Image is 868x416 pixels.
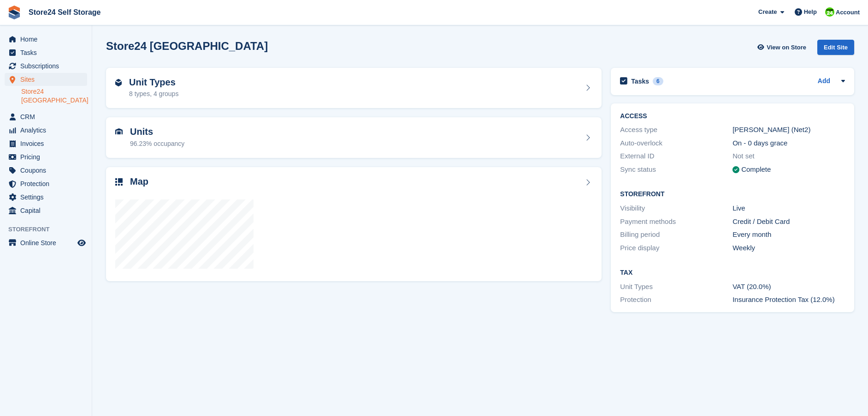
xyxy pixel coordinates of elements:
div: Edit Site [817,40,854,55]
a: Store24 Self Storage [25,5,105,20]
div: Auto-overlock [620,138,732,149]
a: menu [5,110,87,123]
div: Live [732,203,845,214]
span: Tasks [20,46,76,59]
a: Map [106,167,602,282]
div: [PERSON_NAME] (Net2) [732,125,845,135]
a: menu [5,236,87,249]
h2: Tasks [631,77,649,85]
h2: Unit Types [129,77,178,88]
span: View on Store [767,43,806,52]
a: menu [5,73,87,86]
h2: Tax [620,269,845,277]
a: menu [5,177,87,190]
a: View on Store [756,40,810,55]
span: Analytics [20,124,76,137]
a: menu [5,60,87,72]
span: Protection [20,177,76,190]
img: Robert Sears [825,7,834,17]
span: CRM [20,110,76,123]
div: Billing period [620,229,732,240]
a: menu [5,204,87,217]
span: Online Store [20,236,76,249]
a: menu [5,137,87,150]
div: External ID [620,151,732,162]
a: menu [5,191,87,204]
div: 96.23% occupancy [130,139,184,149]
img: map-icn-33ee37083ee616e46c38cad1a60f524a97daa1e2b2c8c0bc3eb3415660979fc1.svg [115,178,123,186]
a: menu [5,164,87,177]
img: unit-icn-7be61d7bf1b0ce9d3e12c5938cc71ed9869f7b940bace4675aadf7bd6d80202e.svg [115,128,123,135]
a: menu [5,151,87,163]
div: Every month [732,229,845,240]
div: Visibility [620,203,732,214]
span: Subscriptions [20,60,76,72]
img: unit-type-icn-2b2737a686de81e16bb02015468b77c625bbabd49415b5ef34ead5e3b44a266d.svg [115,79,122,86]
div: Price display [620,243,732,253]
a: Edit Site [817,40,854,59]
div: Sync status [620,164,732,175]
div: VAT (20.0%) [732,282,845,292]
div: Complete [741,164,771,175]
div: Not set [732,151,845,162]
div: Insurance Protection Tax (12.0%) [732,295,845,305]
a: Unit Types 8 types, 4 groups [106,68,602,109]
a: menu [5,33,87,46]
span: Invoices [20,137,76,150]
h2: Store24 [GEOGRAPHIC_DATA] [106,40,268,52]
div: Payment methods [620,217,732,227]
h2: ACCESS [620,113,845,120]
h2: Units [130,127,184,137]
a: Store24 [GEOGRAPHIC_DATA] [21,87,87,105]
h2: Map [130,176,148,187]
div: Credit / Debit Card [732,217,845,227]
span: Account [836,8,860,17]
span: Storefront [8,225,92,234]
span: Capital [20,204,76,217]
span: Home [20,33,76,46]
div: Weekly [732,243,845,253]
span: Pricing [20,151,76,163]
span: Create [758,7,777,17]
a: menu [5,46,87,59]
div: Access type [620,125,732,135]
span: Sites [20,73,76,86]
a: Preview store [76,237,87,248]
a: Add [818,76,830,87]
a: Units 96.23% occupancy [106,117,602,158]
div: 6 [653,77,663,85]
span: Settings [20,191,76,204]
img: stora-icon-8386f47178a22dfd0bd8f6a31ec36ba5ce8667c1dd55bd0f319d3a0aa187defe.svg [7,6,21,19]
div: On - 0 days grace [732,138,845,149]
span: Help [804,7,817,17]
div: Unit Types [620,282,732,292]
a: menu [5,124,87,137]
div: Protection [620,295,732,305]
h2: Storefront [620,191,845,198]
span: Coupons [20,164,76,177]
div: 8 types, 4 groups [129,89,178,99]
